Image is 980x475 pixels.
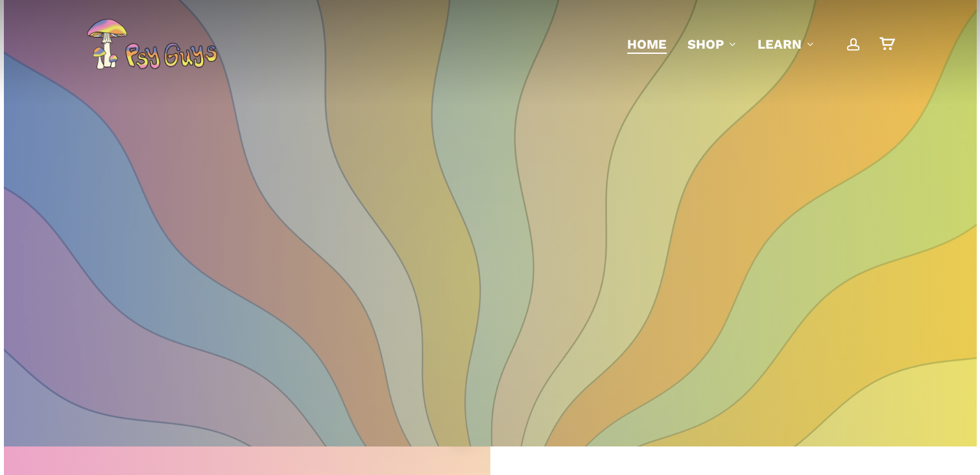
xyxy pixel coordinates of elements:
span: Shop [687,36,724,52]
img: PsyGuys [86,18,217,70]
span: Learn [758,36,802,52]
span: Home [627,36,667,52]
a: Learn [758,35,815,53]
a: Shop [687,35,737,53]
a: Home [627,35,667,53]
